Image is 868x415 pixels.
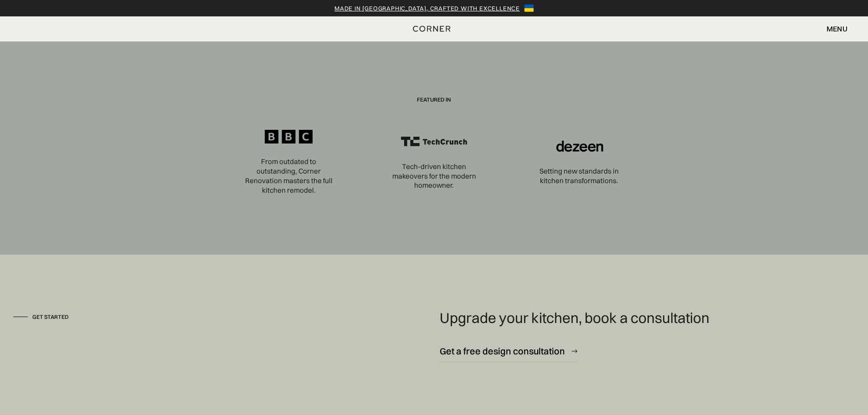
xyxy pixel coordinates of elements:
h4: Upgrade your kitchen, book a consultation [440,309,709,327]
div: Get started [32,313,69,321]
p: Tech-driven kitchen makeovers for the modern homeowner. [374,162,494,190]
p: Setting new standards in kitchen transformations. [519,167,639,186]
a: home [403,23,465,35]
div: menu [817,21,847,36]
div: Featured in [417,96,451,128]
a: Get a free design consultation [440,340,577,362]
div: Get a free design consultation [440,345,565,357]
div: menu [827,25,847,32]
p: From outdated to outstanding, Corner Renovation masters the full kitchen remodel. [229,157,349,195]
a: Made in [GEOGRAPHIC_DATA], crafted with excellence [334,4,520,13]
